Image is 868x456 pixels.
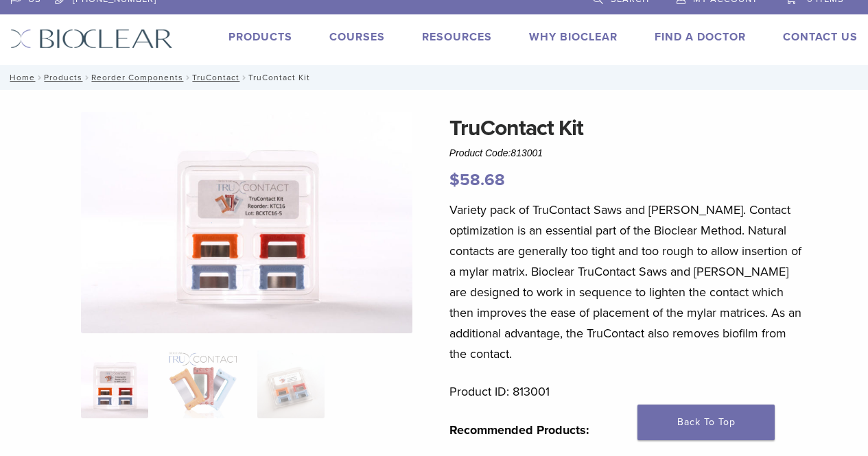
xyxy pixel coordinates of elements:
[529,30,618,44] a: Why Bioclear
[257,350,325,418] img: TruContact Kit - Image 3
[449,147,543,158] span: Product Code:
[228,30,292,44] a: Products
[5,73,35,82] a: Home
[637,405,775,440] a: Back To Top
[449,200,803,364] p: Variety pack of TruContact Saws and [PERSON_NAME]. Contact optimization is an essential part of t...
[81,350,148,418] img: TruContact-Assorted-1-324x324.jpg
[183,74,192,81] span: /
[169,350,236,418] img: TruContact Kit - Image 2
[44,73,82,82] a: Products
[329,30,385,44] a: Courses
[449,381,803,402] p: Product ID: 813001
[783,30,858,44] a: Contact Us
[449,422,589,437] strong: Recommended Products:
[511,147,543,158] span: 813001
[82,74,91,81] span: /
[35,74,44,81] span: /
[81,112,412,333] img: TruContact-Assorted-1
[91,73,183,82] a: Reorder Components
[422,30,492,44] a: Resources
[655,30,746,44] a: Find A Doctor
[449,112,803,145] h1: TruContact Kit
[239,74,248,81] span: /
[449,170,505,190] bdi: 58.68
[449,170,460,190] span: $
[192,73,239,82] a: TruContact
[10,29,173,49] img: Bioclear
